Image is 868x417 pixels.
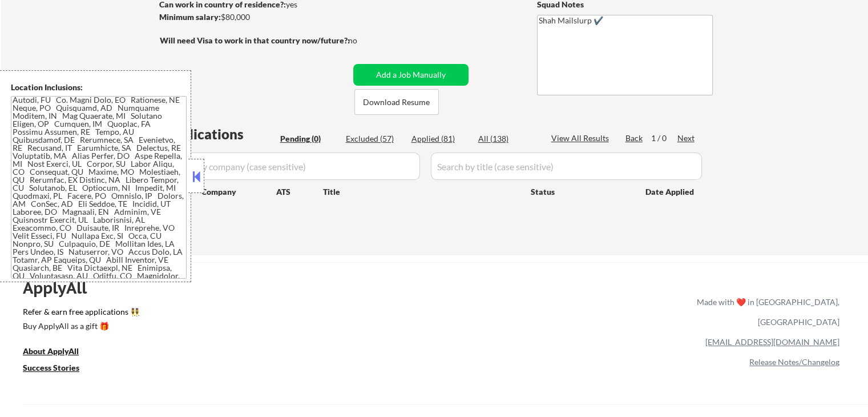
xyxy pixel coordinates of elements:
[280,133,337,145] div: Pending (0)
[23,278,100,298] div: ApplyAll
[276,186,323,198] div: ATS
[531,181,629,202] div: Status
[551,133,612,144] div: View All Results
[23,345,95,359] a: About ApplyAll
[346,133,403,145] div: Excluded (57)
[160,35,350,45] strong: Will need Visa to work in that country now/future?:
[354,89,439,115] button: Download Resume
[625,133,644,144] div: Back
[23,346,79,356] u: About ApplyAll
[645,186,696,198] div: Date Applied
[651,133,677,144] div: 1 / 0
[749,357,839,367] a: Release Notes/Changelog
[478,133,535,145] div: All (138)
[163,127,276,141] div: Applications
[692,292,839,332] div: Made with ❤️ in [GEOGRAPHIC_DATA], [GEOGRAPHIC_DATA]
[23,322,137,330] div: Buy ApplyAll as a gift 🎁
[23,363,79,372] u: Success Stories
[11,82,187,93] div: Location Inclusions:
[201,186,276,198] div: Company
[159,11,349,23] div: $80,000
[348,35,381,46] div: no
[23,308,458,320] a: Refer & earn free applications 👯‍♀️
[705,337,839,347] a: [EMAIL_ADDRESS][DOMAIN_NAME]
[431,153,702,180] input: Search by title (case sensitive)
[23,362,95,376] a: Success Stories
[353,64,469,86] button: Add a Job Manually
[411,133,469,145] div: Applied (81)
[677,133,696,144] div: Next
[163,153,420,180] input: Search by company (case sensitive)
[23,320,137,334] a: Buy ApplyAll as a gift 🎁
[323,186,520,198] div: Title
[159,12,221,22] strong: Minimum salary:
